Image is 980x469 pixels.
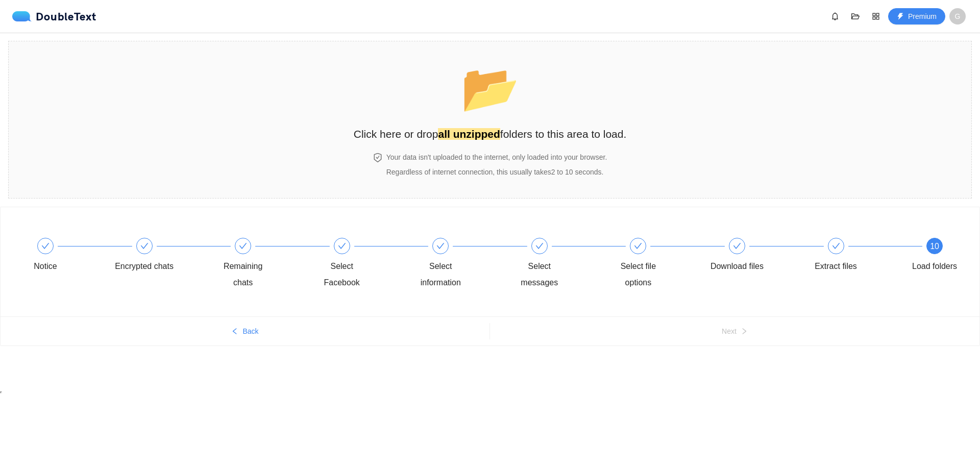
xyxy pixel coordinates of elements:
span: check [338,242,346,250]
div: Encrypted chats [115,238,214,275]
span: check [41,242,50,250]
span: G [955,8,961,24]
span: check [140,242,149,250]
div: Load folders [912,258,957,275]
div: Select Facebook [312,238,411,291]
span: folder-open [848,12,863,20]
button: thunderboltPremium [888,8,945,24]
div: Notice [16,238,115,275]
span: appstore [868,12,884,20]
h2: Click here or drop folders to this area to load. [354,126,627,142]
div: Select Facebook [312,258,372,291]
div: Extract files [815,258,857,275]
div: Download files [707,238,806,275]
span: thunderbolt [897,13,904,21]
span: check [535,242,544,250]
span: left [231,328,238,336]
div: Remaining chats [213,258,273,291]
button: leftBack [1,323,489,339]
div: Select file options [608,258,668,291]
span: folder [461,62,520,114]
span: check [733,242,741,250]
div: 10Load folders [905,238,964,275]
span: 10 [930,242,939,251]
span: check [239,242,247,250]
div: Select file options [608,238,707,291]
div: Select information [411,258,470,291]
div: Remaining chats [213,238,312,291]
div: DoubleText [12,11,96,21]
span: safety-certificate [373,153,382,162]
div: Select messages [510,258,569,291]
span: bell [827,12,843,20]
h4: Your data isn't uploaded to the internet, only loaded into your browser. [386,152,607,163]
strong: all unzipped [438,128,500,140]
button: appstore [868,8,884,24]
div: Encrypted chats [115,258,174,275]
span: Premium [908,11,937,22]
span: check [436,242,445,250]
span: Back [242,326,258,337]
button: folder-open [847,8,864,24]
span: check [634,242,642,250]
a: logoDoubleText [12,11,96,21]
div: Extract files [806,238,905,275]
span: check [832,242,840,250]
div: Notice [34,258,57,275]
div: Select messages [510,238,609,291]
span: Regardless of internet connection, this usually takes 2 to 10 seconds . [386,168,604,176]
div: Download files [710,258,764,275]
button: bell [827,8,843,24]
button: Nextright [490,323,979,339]
img: logo [12,11,36,21]
div: Select information [411,238,510,291]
